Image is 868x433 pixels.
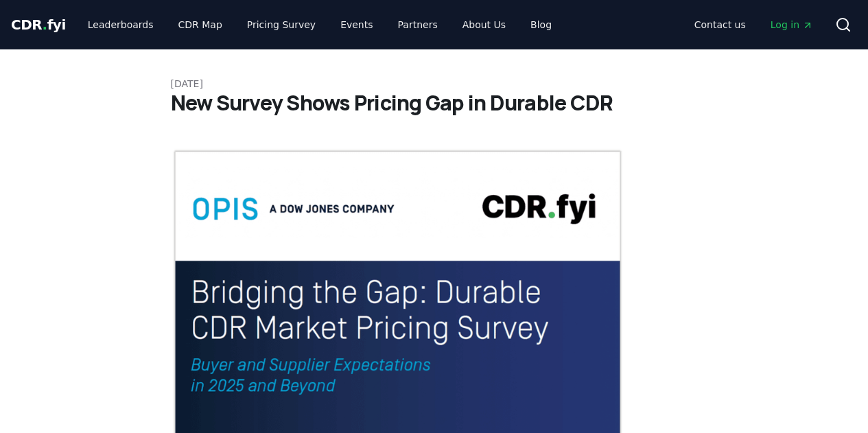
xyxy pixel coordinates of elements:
[329,12,384,37] a: Events
[236,12,327,37] a: Pricing Survey
[171,77,698,91] p: [DATE]
[171,91,698,115] h1: New Survey Shows Pricing Gap in Durable CDR
[683,12,757,37] a: Contact us
[77,12,563,37] nav: Main
[167,12,233,37] a: CDR Map
[771,18,813,32] span: Log in
[43,16,47,33] span: .
[11,15,66,34] a: CDR.fyi
[77,12,165,37] a: Leaderboards
[683,12,824,37] nav: Main
[519,12,563,37] a: Blog
[451,12,517,37] a: About Us
[760,12,824,37] a: Log in
[11,16,66,33] span: CDR fyi
[387,12,449,37] a: Partners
